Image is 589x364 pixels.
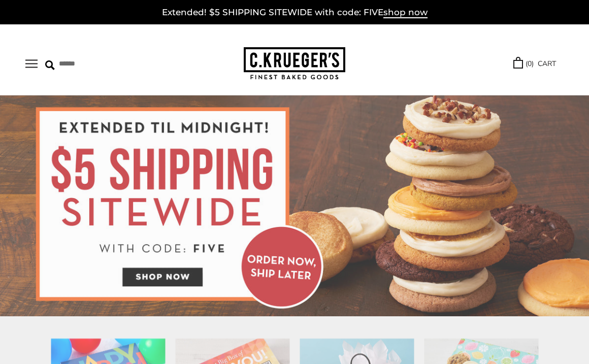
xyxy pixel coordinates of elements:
[513,58,556,70] a: (0) CART
[45,60,55,70] img: Search
[244,47,345,80] img: C.KRUEGER'S
[383,7,428,18] span: shop now
[25,59,38,68] button: Open navigation
[45,56,155,72] input: Search
[162,7,428,18] a: Extended! $5 SHIPPING SITEWIDE with code: FIVEshop now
